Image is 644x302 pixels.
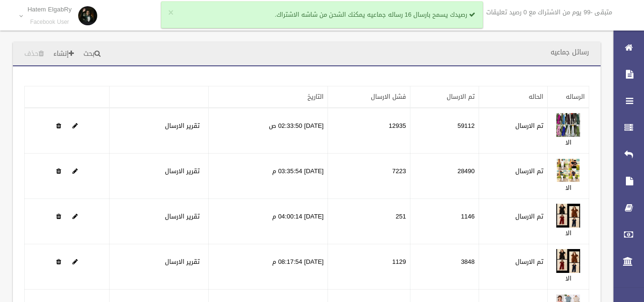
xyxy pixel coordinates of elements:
td: 59112 [410,108,479,154]
a: الا [565,272,572,284]
img: 638910812872208430.jpeg [556,113,580,137]
label: تم الارسال [515,166,543,177]
a: Edit [556,165,580,177]
td: 251 [327,199,410,244]
td: 7223 [327,154,410,199]
a: الا [565,182,572,194]
th: الرساله [548,86,589,108]
td: 1129 [327,244,410,290]
a: Edit [72,165,78,177]
button: × [168,8,174,18]
header: رسائل جماعيه [539,43,601,62]
a: Edit [556,120,580,132]
a: فشل الارسال [371,91,406,103]
small: Facebook User [28,19,72,26]
label: تم الارسال [515,120,543,132]
a: بحث [80,45,104,63]
div: رصيدك يسمح بارسال 16 رساله جماعيه يمكنك الشحن من شاشه الاشتراك. [161,1,483,28]
td: 3848 [410,244,479,290]
a: التاريخ [307,91,324,103]
img: 638911296564082762.jpeg [556,204,580,228]
td: [DATE] 02:33:50 ص [209,108,328,154]
a: Edit [72,256,78,268]
a: تم الارسال [447,91,475,103]
td: 12935 [327,108,410,154]
a: تقرير الارسال [165,210,200,222]
td: 28490 [410,154,479,199]
td: 1146 [410,199,479,244]
a: الا [565,136,572,148]
a: تقرير الارسال [165,120,200,132]
p: Hatem ElgabRy [28,6,72,13]
a: الا [565,227,572,239]
a: Edit [72,210,78,222]
td: [DATE] 04:00:14 م [209,199,328,244]
img: 638911591558070864.jpeg [556,249,580,273]
img: 638911282043799209.jpeg [556,158,580,182]
label: تم الارسال [515,211,543,222]
label: تم الارسال [515,256,543,268]
a: Edit [72,120,78,132]
a: إنشاء [50,45,78,63]
th: الحاله [479,86,547,108]
td: [DATE] 08:17:54 م [209,244,328,290]
a: Edit [556,210,580,222]
td: [DATE] 03:35:54 م [209,154,328,199]
a: Edit [556,256,580,268]
a: تقرير الارسال [165,165,200,177]
a: تقرير الارسال [165,256,200,268]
